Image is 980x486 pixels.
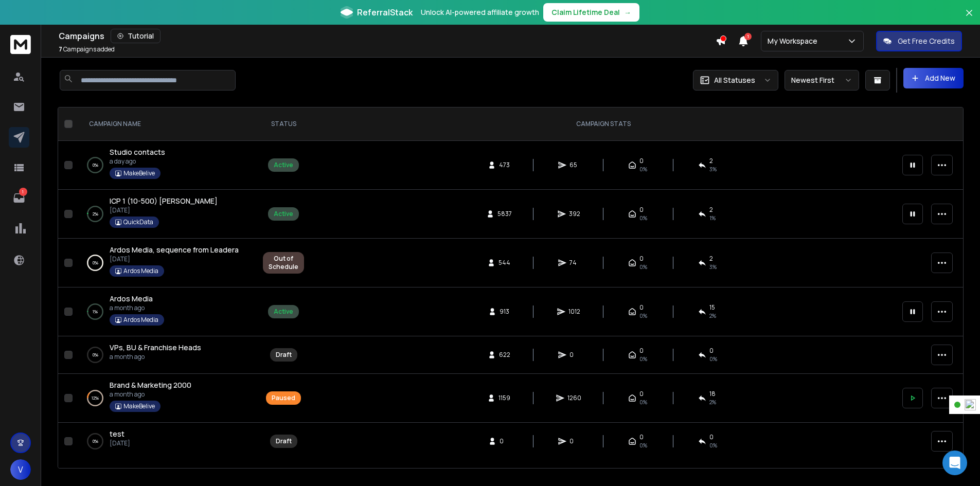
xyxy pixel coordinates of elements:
button: Tutorial [111,29,161,43]
span: 0% [639,312,647,320]
p: a month ago [110,304,164,312]
p: All Statuses [714,75,755,85]
div: Open Intercom Messenger [942,451,967,475]
span: 1 [744,33,752,40]
span: 0 [569,351,580,359]
span: 3 % [709,263,717,271]
p: 0 % [93,258,98,268]
span: 0 [639,206,644,214]
p: MakeBelive [123,169,155,177]
p: 0 % [93,160,98,170]
span: 0 [639,157,644,165]
span: 0 [709,433,714,441]
p: [DATE] [110,206,218,214]
span: 0 [639,390,644,398]
p: Campaigns added [59,45,115,53]
p: My Workspace [768,36,822,46]
p: a day ago [110,157,165,166]
span: 0 [639,255,644,263]
span: 913 [500,308,510,316]
span: 74 [569,259,580,267]
p: Unlock AI-powered affiliate growth [421,7,539,17]
p: [DATE] [110,255,239,263]
td: 0%Studio contactsa day agoMakeBelive [77,141,257,190]
button: Claim Lifetime Deal→ [543,3,639,22]
span: 0% [639,263,647,271]
span: 0% [709,441,717,449]
button: Add New [903,68,964,88]
div: Paused [272,394,295,402]
p: QuickData [123,218,153,226]
div: Draft [276,437,292,445]
span: 0% [639,355,647,363]
span: 2 [709,206,713,214]
button: V [10,459,31,480]
span: 2 % [709,312,716,320]
span: 3 % [709,165,717,173]
span: Brand & Marketing 2000 [110,380,191,390]
td: 0%Ardos Media, sequence from Leadera[DATE]Ardos Media [77,239,257,287]
span: 622 [499,351,510,359]
span: 2 [709,255,713,263]
button: Close banner [963,6,976,31]
span: 473 [499,161,510,169]
span: 0% [639,214,647,222]
span: 0 [500,437,510,445]
span: 544 [498,259,510,267]
span: 5837 [497,210,512,218]
p: Get Free Credits [898,36,955,46]
td: 0%VPs, BU & Franchise Headsa month ago [77,336,257,374]
span: Studio contacts [110,147,165,157]
span: 1012 [568,308,580,316]
span: 0 [639,303,644,312]
span: 0% [639,441,647,449]
th: CAMPAIGN STATS [310,107,896,141]
p: a month ago [110,390,191,399]
span: ICP 1 (10-500) [PERSON_NAME] [110,196,218,206]
span: Ardos Media, sequence from Leadera [110,245,239,255]
p: Ardos Media [123,267,158,275]
span: → [624,7,631,17]
p: [DATE] [110,439,130,447]
p: 0 % [93,436,98,446]
span: 7 [59,45,62,53]
span: 0 [569,437,580,445]
span: 0 [709,347,714,355]
div: Campaigns [59,29,716,43]
a: VPs, BU & Franchise Heads [110,343,201,353]
button: Get Free Credits [876,31,962,51]
a: ICP 1 (10-500) [PERSON_NAME] [110,196,218,206]
span: 392 [569,210,580,218]
span: 0% [709,355,717,363]
p: 2 % [93,209,98,219]
button: Newest First [785,70,859,91]
p: 0 % [93,350,98,360]
p: 12 % [92,393,99,403]
td: 12%Brand & Marketing 2000a month agoMakeBelive [77,374,257,423]
span: 1260 [567,394,581,402]
a: Brand & Marketing 2000 [110,380,191,390]
span: 2 % [709,398,716,406]
a: Studio contacts [110,147,165,157]
div: Active [274,308,293,316]
span: 0 [639,347,644,355]
div: Active [274,161,293,169]
td: 0%test[DATE] [77,423,257,460]
span: Ardos Media [110,294,153,303]
div: Draft [276,351,292,359]
p: Ardos Media [123,316,158,324]
p: 1 [19,188,27,196]
a: 1 [9,188,29,208]
span: ReferralStack [357,6,413,19]
span: 1159 [498,394,510,402]
td: 2%ICP 1 (10-500) [PERSON_NAME][DATE]QuickData [77,190,257,239]
div: Active [274,210,293,218]
span: 18 [709,390,716,398]
p: 1 % [93,307,98,317]
span: 65 [569,161,580,169]
span: test [110,429,124,439]
p: MakeBelive [123,402,155,410]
